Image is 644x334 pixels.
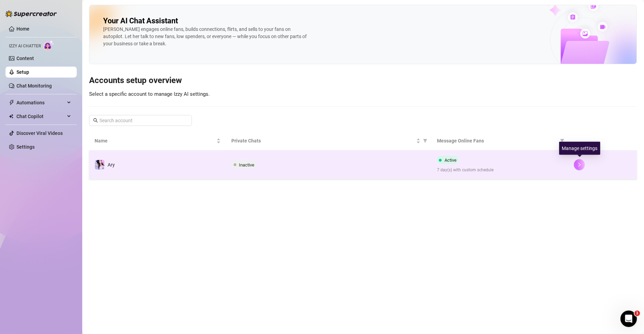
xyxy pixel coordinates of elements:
th: Private Chats [226,131,432,150]
span: right [577,162,582,167]
img: AI Chatter [44,40,54,50]
a: Discover Viral Videos [16,130,63,136]
span: 7 day(s) with custom schedule [437,167,563,173]
span: Inactive [239,162,255,168]
span: Message Online Fans [437,137,558,145]
a: Chat Monitoring [16,83,52,89]
input: Search account [99,117,182,124]
span: Chat Copilot [16,111,65,122]
span: Izzy AI Chatter [9,43,41,49]
img: Ary [95,160,105,170]
span: Active [445,158,457,163]
span: Automations [16,97,65,108]
a: Setup [16,69,29,75]
span: filter [560,139,564,143]
h3: Accounts setup overview [89,75,637,86]
a: Home [16,26,29,32]
h2: Your AI Chat Assistant [103,16,178,26]
img: Chat Copilot [9,114,13,119]
span: filter [559,136,566,146]
span: 1 [635,311,640,316]
span: search [93,118,98,123]
iframe: Intercom live chat [621,311,637,327]
span: Ary [108,162,115,168]
span: Select a specific account to manage Izzy AI settings. [89,91,210,97]
img: logo-BBDzfeDw.svg [5,10,57,17]
span: filter [422,136,429,146]
span: Name [95,137,215,145]
div: [PERSON_NAME] engages online fans, builds connections, flirts, and sells to your fans on autopilo... [103,26,309,47]
div: Manage settings [559,142,600,155]
span: thunderbolt [9,100,14,105]
button: right [574,159,585,170]
th: Name [89,131,226,150]
span: Private Chats [232,137,415,145]
span: filter [423,139,427,143]
a: Settings [16,144,35,150]
a: Content [16,56,34,61]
